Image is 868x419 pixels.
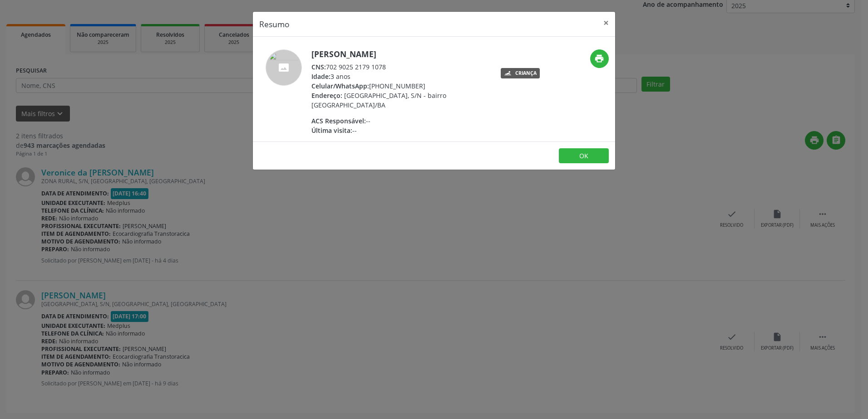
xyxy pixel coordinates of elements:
span: Celular/WhatsApp: [311,82,369,90]
span: CNS: [311,63,326,71]
h5: Resumo [259,18,290,30]
button: print [590,49,609,68]
span: Última visita: [311,126,352,135]
img: accompaniment [266,49,302,86]
div: [PHONE_NUMBER] [311,81,488,91]
div: -- [311,116,488,126]
button: OK [559,148,609,164]
div: Criança [515,71,537,76]
div: 3 anos [311,72,488,81]
div: 702 9025 2179 1078 [311,62,488,72]
button: Close [597,12,615,34]
div: -- [311,126,488,135]
span: ACS Responsável: [311,117,366,125]
span: [GEOGRAPHIC_DATA], S/N - bairro [GEOGRAPHIC_DATA]/BA [311,91,446,109]
span: Idade: [311,72,330,81]
i: print [594,54,604,63]
span: Endereço: [311,91,342,100]
h5: [PERSON_NAME] [311,49,488,59]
